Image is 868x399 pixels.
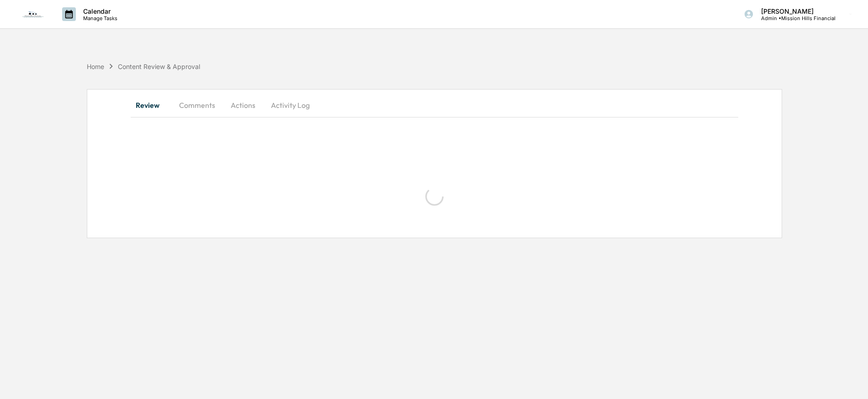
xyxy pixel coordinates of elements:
div: secondary tabs example [131,94,738,116]
div: Content Review & Approval [118,63,200,70]
button: Actions [222,94,264,116]
button: Activity Log [264,94,317,116]
p: Admin • Mission Hills Financial [754,15,836,21]
div: Home [87,63,104,70]
button: Comments [172,94,222,116]
p: Manage Tasks [76,15,122,21]
p: Calendar [76,7,122,15]
img: logo [22,11,44,18]
button: Review [131,94,172,116]
p: [PERSON_NAME] [754,7,836,15]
